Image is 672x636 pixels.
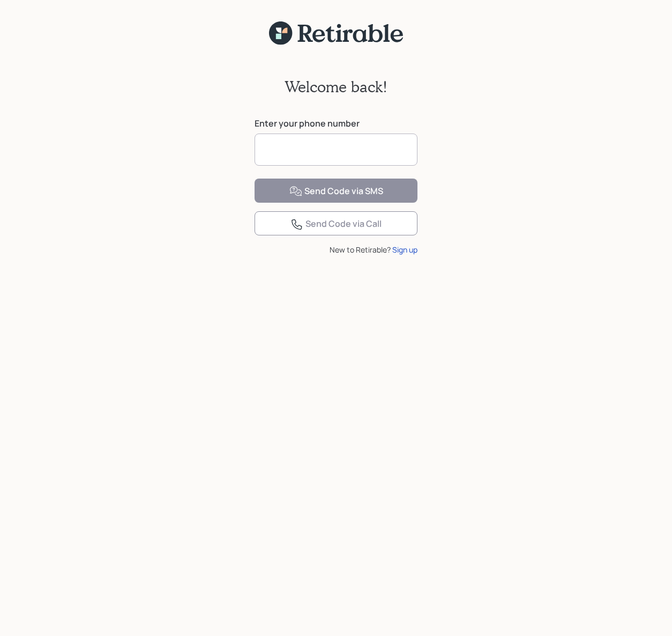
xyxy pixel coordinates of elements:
div: Send Code via Call [290,218,382,231]
label: Enter your phone number [255,117,417,129]
button: Send Code via Call [255,211,417,235]
h2: Welcome back! [285,78,387,96]
div: New to Retirable? [255,244,417,255]
button: Send Code via SMS [255,179,417,203]
div: Send Code via SMS [289,185,383,198]
div: Sign up [392,244,417,255]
